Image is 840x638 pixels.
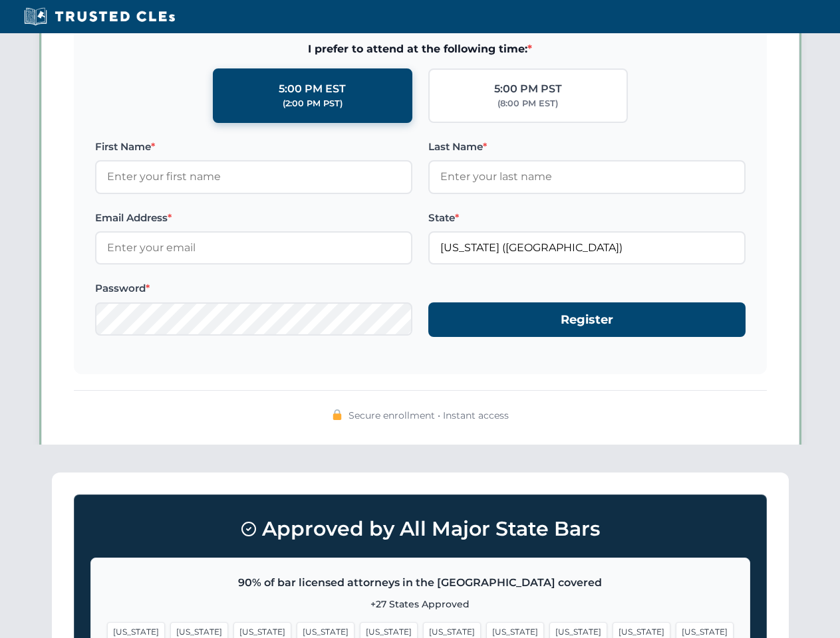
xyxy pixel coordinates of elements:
[428,139,746,155] label: Last Name
[428,231,746,265] input: Arizona (AZ)
[428,302,746,338] button: Register
[95,280,412,296] label: Password
[107,597,734,611] p: +27 States Approved
[279,80,346,98] div: 5:00 PM EST
[20,7,179,27] img: Trusted CLEs
[95,231,412,265] input: Enter your email
[428,210,746,226] label: State
[283,97,343,110] div: (2:00 PM PST)
[95,139,412,155] label: First Name
[95,160,412,193] input: Enter your first name
[428,160,746,193] input: Enter your last name
[349,408,509,423] span: Secure enrollment • Instant access
[95,41,746,58] span: I prefer to attend at the following time:
[95,210,412,226] label: Email Address
[90,511,750,547] h3: Approved by All Major State Bars
[494,80,562,98] div: 5:00 PM PST
[107,574,734,591] p: 90% of bar licensed attorneys in the [GEOGRAPHIC_DATA] covered
[332,409,343,420] img: 🔒
[497,97,558,110] div: (8:00 PM EST)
